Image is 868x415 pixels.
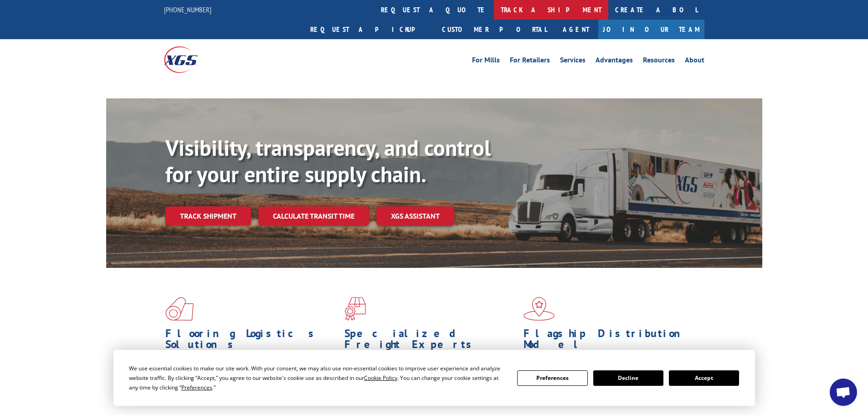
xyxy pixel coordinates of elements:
a: Track shipment [165,206,251,225]
a: Calculate transit time [258,206,369,226]
a: Services [560,56,586,67]
a: Agent [554,20,598,39]
span: Preferences [181,384,212,391]
img: xgs-icon-flagship-distribution-model-red [524,297,555,321]
a: [PHONE_NUMBER] [164,5,211,14]
img: xgs-icon-focused-on-flooring-red [344,297,366,321]
a: Open chat [830,379,857,406]
h1: Flooring Logistics Solutions [165,328,338,354]
h1: Specialized Freight Experts [344,328,517,354]
img: xgs-icon-total-supply-chain-intelligence-red [165,297,194,321]
a: Resources [643,56,675,67]
span: Cookie Policy [364,374,397,382]
button: Decline [593,370,663,386]
button: Accept [669,370,739,386]
a: Advantages [596,56,633,67]
a: Customer Portal [435,20,554,39]
a: About [685,56,704,67]
b: Visibility, transparency, and control for your entire supply chain. [165,133,491,188]
button: Preferences [517,370,587,386]
a: Request a pickup [303,20,435,39]
div: Cookie Consent Prompt [113,350,755,406]
a: For Retailers [510,56,550,67]
h1: Flagship Distribution Model [524,328,696,354]
a: Join Our Team [598,20,704,39]
a: For Mills [472,56,500,67]
a: XGS ASSISTANT [376,206,454,226]
div: We use essential cookies to make our site work. With your consent, we may also use non-essential ... [129,364,506,392]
